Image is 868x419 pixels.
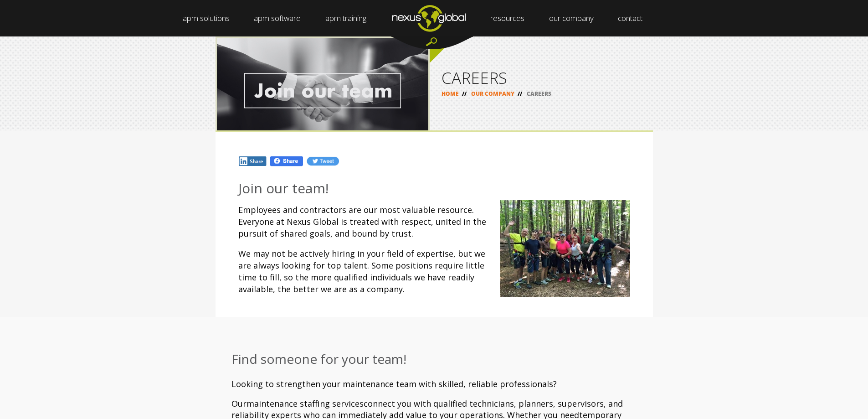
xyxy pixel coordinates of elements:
[442,70,641,86] h1: CAREERS
[471,90,514,98] a: OUR COMPANY
[300,398,364,409] span: staffing services
[306,156,339,166] img: Tw.jpg
[238,179,329,197] span: Join our team!
[231,378,637,390] p: Looking to strengthen your maintenance team with skilled, reliable professionals?
[231,351,637,367] h3: Find someone for your team!
[500,200,630,297] img: zip_line
[459,90,470,98] span: //
[269,155,304,167] img: Fb.png
[442,90,459,98] a: HOME
[238,248,630,295] p: We may not be actively hiring in your field of expertise, but we are always looking for top talen...
[247,398,298,409] span: maintenance
[238,156,267,166] img: In.jpg
[238,204,630,239] p: Employees and contractors are our most valuable resource. Everyone at Nexus Global is treated wit...
[514,90,525,98] span: //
